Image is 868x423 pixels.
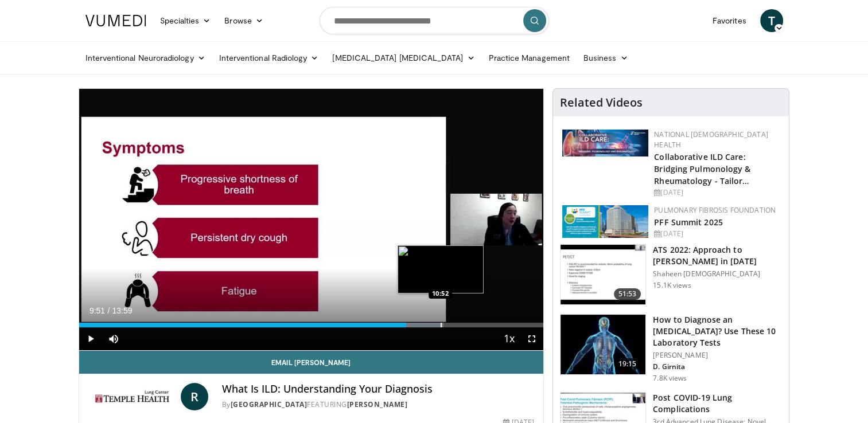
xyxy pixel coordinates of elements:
p: 15.1K views [653,281,691,290]
a: Browse [217,9,270,32]
a: Collaborative ILD Care: Bridging Pulmonology & Rheumatology - Tailor… [654,151,750,186]
h3: ATS 2022: Approach to [PERSON_NAME] in [DATE] [653,244,782,267]
a: Specialties [153,9,218,32]
a: R [181,383,208,410]
button: Playback Rate [497,327,520,350]
a: Business [577,46,635,69]
h3: How to Diagnose an [MEDICAL_DATA]? Use These 10 Laboratory Tests [653,314,782,348]
a: 19:15 How to Diagnose an [MEDICAL_DATA]? Use These 10 Laboratory Tests [PERSON_NAME] D. Girnita 7... [560,314,782,383]
a: [PERSON_NAME] [347,399,408,409]
a: [GEOGRAPHIC_DATA] [231,399,308,409]
a: National [DEMOGRAPHIC_DATA] Health [654,130,768,150]
a: Favorites [706,9,753,32]
a: T [760,9,783,32]
div: [DATE] [654,229,780,239]
p: D. Girnita [653,362,782,371]
img: image.jpeg [398,245,484,293]
p: 7.8K views [653,374,687,383]
a: Interventional Neuroradiology [79,46,212,69]
input: Search topics, interventions [320,7,549,34]
h4: Related Videos [560,96,643,109]
img: VuMedi Logo [85,15,146,26]
video-js: Video Player [79,89,544,351]
span: 13:59 [112,306,132,315]
h3: Post COVID-19 Lung Complications [653,392,782,415]
a: [MEDICAL_DATA] [MEDICAL_DATA] [325,46,481,69]
button: Fullscreen [520,327,543,350]
span: / [108,306,110,315]
a: PFF Summit 2025 [654,217,723,228]
a: Pulmonary Fibrosis Foundation [654,205,776,215]
img: 7e341e47-e122-4d5e-9c74-d0a8aaff5d49.jpg.150x105_q85_autocrop_double_scale_upscale_version-0.2.jpg [562,130,648,156]
span: 51:53 [614,288,641,300]
img: Temple Lung Center [88,383,176,410]
a: Practice Management [481,46,576,69]
a: Interventional Radiology [212,46,326,69]
div: Progress Bar [79,323,544,327]
a: 51:53 ATS 2022: Approach to [PERSON_NAME] in [DATE] Shaheen [DEMOGRAPHIC_DATA] 15.1K views [560,244,782,305]
span: 9:51 [89,306,105,315]
span: 19:15 [614,358,641,370]
p: [PERSON_NAME] [653,351,782,360]
img: 84d5d865-2f25-481a-859d-520685329e32.png.150x105_q85_autocrop_double_scale_upscale_version-0.2.png [562,205,648,238]
button: Play [79,327,102,350]
h4: What Is ILD: Understanding Your Diagnosis [222,383,534,395]
a: Email [PERSON_NAME] [79,351,544,374]
p: Shaheen [DEMOGRAPHIC_DATA] [653,269,782,279]
div: [DATE] [654,187,780,198]
img: 5903cf87-07ec-4ec6-b228-01333f75c79d.150x105_q85_crop-smart_upscale.jpg [560,245,645,304]
div: By FEATURING [222,399,534,410]
button: Mute [102,327,125,350]
img: 94354a42-e356-4408-ae03-74466ea68b7a.150x105_q85_crop-smart_upscale.jpg [560,315,645,374]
